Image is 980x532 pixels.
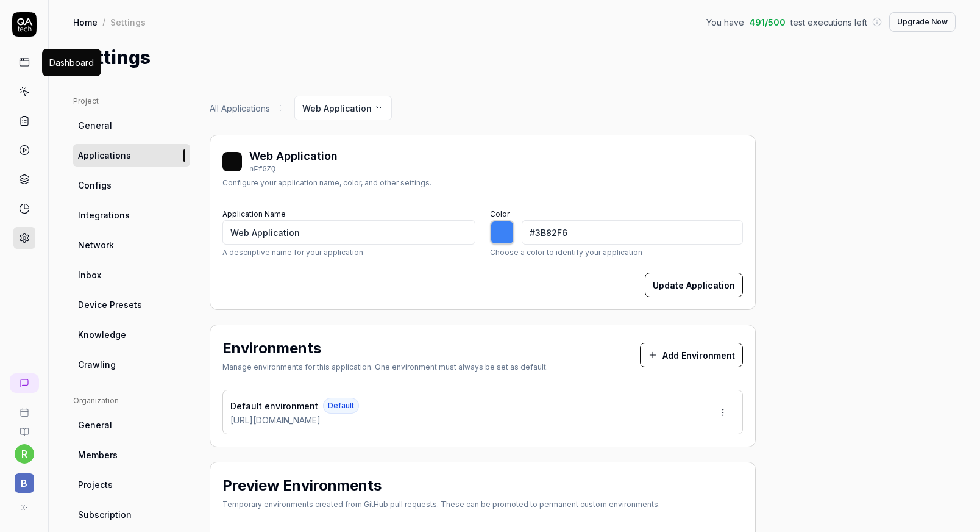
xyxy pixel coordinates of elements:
[73,473,190,496] a: Projects
[15,473,34,493] span: B
[102,16,105,28] div: /
[78,179,112,192] span: Configs
[294,96,392,120] button: Web Application
[889,12,956,32] button: Upgrade Now
[222,220,475,245] input: My Application
[78,478,113,491] span: Projects
[210,102,270,115] a: All Applications
[640,343,743,367] button: Add Environment
[110,16,146,28] div: Settings
[73,234,190,256] a: Network
[222,362,548,373] div: Manage environments for this application. One environment must always be set as default.
[73,204,190,226] a: Integrations
[249,148,338,164] div: Web Application
[490,247,743,258] p: Choose a color to identify your application
[323,398,359,414] span: Default
[222,178,431,189] div: Configure your application name, color, and other settings.
[73,114,190,137] a: General
[5,398,43,417] a: Book a call with us
[73,323,190,346] a: Knowledge
[73,444,190,466] a: Members
[73,96,190,107] div: Project
[73,264,190,286] a: Inbox
[73,395,190,406] div: Organization
[78,268,101,281] span: Inbox
[790,16,867,29] span: test executions left
[78,149,131,162] span: Applications
[78,328,126,341] span: Knowledge
[73,353,190,376] a: Crawling
[15,444,34,464] button: r
[73,414,190,436] a: General
[49,56,94,69] div: Dashboard
[302,102,372,115] span: Web Application
[73,503,190,526] a: Subscription
[490,209,510,218] label: Color
[222,209,286,218] label: Application Name
[78,119,112,132] span: General
[78,239,114,251] span: Network
[73,44,151,71] h1: Settings
[5,464,43,495] button: B
[645,273,743,297] button: Update Application
[230,414,321,426] span: [URL][DOMAIN_NAME]
[522,220,743,245] input: #3B82F6
[249,164,338,175] div: nFfGZQ
[78,358,116,371] span: Crawling
[73,16,98,28] a: Home
[78,508,132,521] span: Subscription
[78,209,130,221] span: Integrations
[78,448,118,461] span: Members
[222,337,321,359] h2: Environments
[78,298,142,311] span: Device Presets
[78,419,112,431] span: General
[73,174,190,196] a: Configs
[73,144,190,167] a: Applications
[230,400,318,412] span: Default environment
[73,293,190,316] a: Device Presets
[222,499,660,510] div: Temporary environments created from GitHub pull requests. These can be promoted to permanent cust...
[222,475,382,497] h2: Preview Environments
[222,247,475,258] p: A descriptive name for your application
[749,16,786,29] span: 491 / 500
[706,16,744,29] span: You have
[10,373,39,393] a: New conversation
[5,417,43,437] a: Documentation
